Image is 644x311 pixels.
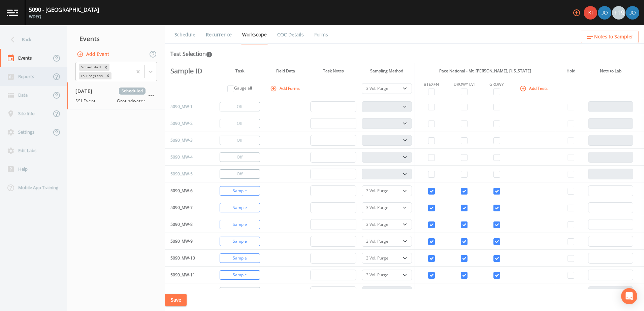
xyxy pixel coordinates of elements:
[621,288,637,304] div: Open Intercom Messenger
[165,267,210,283] td: 5090_MW-11
[216,63,264,79] th: Task
[313,25,329,44] a: Forms
[173,25,196,44] a: Schedule
[75,88,97,95] span: [DATE]
[165,294,187,306] button: Save
[234,85,252,91] label: Gauge all
[220,287,260,297] button: Off
[104,72,111,79] div: Remove In Progress
[483,81,510,88] div: GROWY
[450,81,478,88] div: DROWY LVI
[165,233,210,250] td: 5090_MW-9
[220,186,260,196] button: Sample
[170,50,213,58] div: Test Selection
[165,182,210,199] td: 5090_MW-6
[583,6,598,20] div: Kira Cunniff
[79,72,104,79] div: In Progress
[165,216,210,233] td: 5090_MW-8
[75,98,100,104] span: SSI Event
[165,283,210,300] td: 5090_MW-12
[220,203,260,212] button: Sample
[117,98,146,104] span: Groundwater
[584,6,597,20] img: 90c1b0c37970a682c16f0c9ace18ad6c
[598,6,612,20] div: Josh Watzak
[79,64,102,71] div: Scheduled
[165,166,210,182] td: 5090_MW-5
[206,51,213,58] svg: In this section you'll be able to select the analytical test to run, based on the media type, and...
[165,132,210,149] td: 5090_MW-3
[165,199,210,216] td: 5090_MW-7
[415,63,556,79] th: Pace National - Mt. [PERSON_NAME], [US_STATE]
[612,6,625,20] div: +19
[598,6,611,20] img: d2de15c11da5451b307a030ac90baa3e
[220,253,260,263] button: Sample
[518,83,550,94] button: Add Tests
[165,98,210,115] td: 5090_MW-1
[165,115,210,132] td: 5090_MW-2
[308,63,359,79] th: Task Notes
[165,149,210,166] td: 5090_MW-4
[220,220,260,229] button: Sample
[276,25,305,44] a: COC Details
[205,25,233,44] a: Recurrence
[119,88,146,95] span: Scheduled
[359,63,415,79] th: Sampling Method
[264,63,308,79] th: Field Data
[7,9,18,16] img: logo
[556,63,585,79] th: Hold
[220,270,260,280] button: Sample
[581,31,639,43] button: Notes to Sampler
[241,25,268,44] a: Workscope
[626,6,639,20] img: d2de15c11da5451b307a030ac90baa3e
[269,83,302,94] button: Add Forms
[75,48,112,61] button: Add Event
[220,119,260,128] button: Off
[67,30,165,47] div: Events
[165,250,210,267] td: 5090_MW-10
[29,6,99,14] div: 5090 - [GEOGRAPHIC_DATA]
[29,14,99,20] div: WDEQ
[220,169,260,179] button: Off
[102,64,109,71] div: Remove Scheduled
[220,152,260,162] button: Off
[220,136,260,145] button: Off
[585,63,636,79] th: Note to Lab
[594,33,633,41] span: Notes to Sampler
[418,81,445,88] div: BTEX+N
[220,237,260,246] button: Sample
[220,102,260,111] button: Off
[67,82,165,110] a: [DATE]ScheduledSSI EventGroundwater
[165,63,210,79] th: Sample ID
